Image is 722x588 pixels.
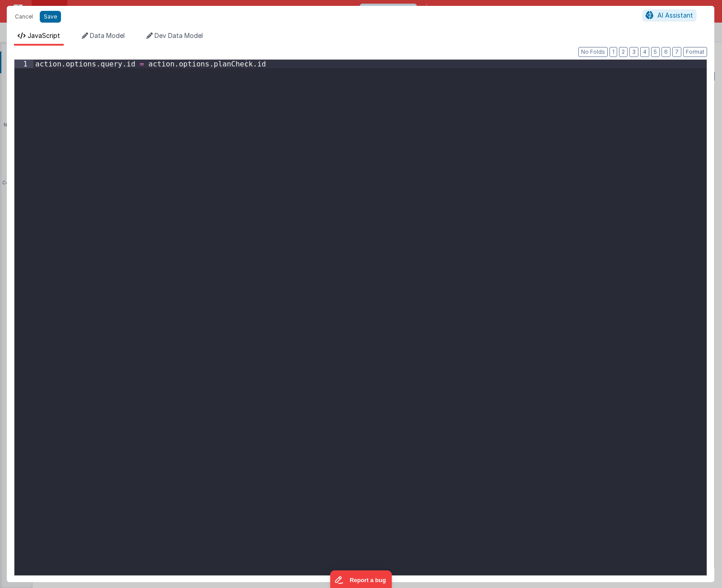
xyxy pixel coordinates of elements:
div: 1 [14,60,33,68]
span: AI Assistant [657,11,693,19]
button: 6 [661,47,670,57]
span: Dev Data Model [155,32,203,39]
button: Format [683,47,707,57]
span: JavaScript [28,32,60,39]
span: Data Model [90,32,125,39]
button: 3 [629,47,638,57]
button: 1 [609,47,617,57]
button: Cancel [10,10,38,23]
button: 7 [672,47,681,57]
button: AI Assistant [642,9,696,21]
button: Save [40,11,61,23]
button: No Folds [578,47,608,57]
button: 5 [651,47,660,57]
button: 4 [640,47,649,57]
button: 2 [619,47,628,57]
